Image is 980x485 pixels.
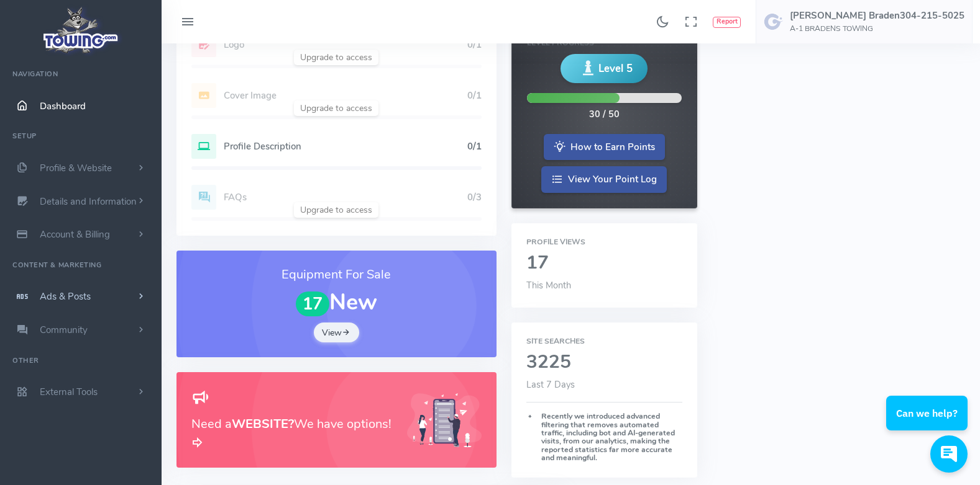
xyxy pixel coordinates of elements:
[526,253,682,274] h2: 17
[40,386,98,398] span: External Tools
[598,61,633,76] span: Level 5
[589,108,620,122] div: 30 / 50
[527,39,682,47] h6: Level Progress
[877,362,980,485] iframe: Conversations
[40,228,110,241] span: Account & Billing
[713,17,741,28] button: Report
[544,134,665,161] a: How to Earn Points
[790,11,964,20] h5: [PERSON_NAME] Braden304-215-5025
[39,4,123,56] img: logo
[541,166,667,193] a: View Your Point Log
[40,195,137,208] span: Details and Information
[526,279,571,291] span: This Month
[526,238,682,246] h6: Profile Views
[526,378,575,391] span: Last 7 Days
[314,323,360,342] a: View
[526,337,682,345] h6: Site Searches
[467,141,482,151] h5: 0/1
[224,141,467,151] h5: Profile Description
[232,416,294,432] b: WEBSITE?
[764,12,784,32] img: user-image
[790,25,964,33] h6: A-1 BRADENS TOWING
[526,412,682,463] h6: Recently we introduced advanced filtering that removes automated traffic, including bot and AI-ge...
[191,415,392,453] h3: Need a We have options!
[407,393,482,447] img: Generic placeholder image
[526,352,682,373] h2: 3225
[40,324,88,336] span: Community
[40,290,91,303] span: Ads & Posts
[40,162,112,174] span: Profile & Website
[296,291,329,317] span: 17
[191,290,482,316] h1: New
[191,265,482,284] h3: Equipment For Sale
[40,100,86,112] span: Dashboard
